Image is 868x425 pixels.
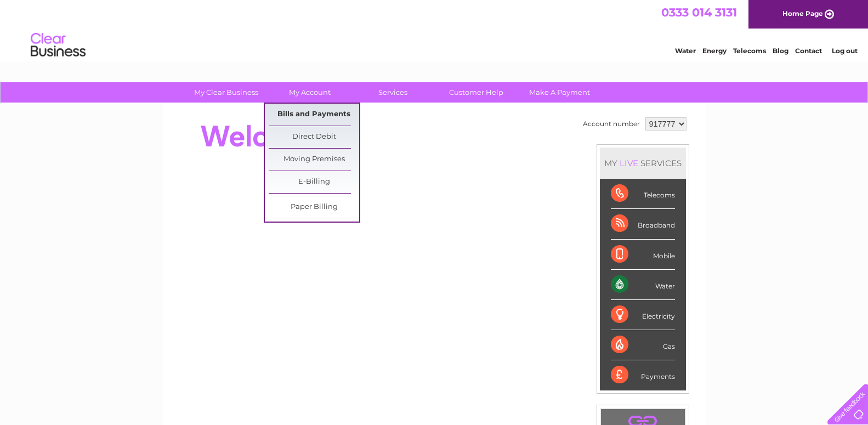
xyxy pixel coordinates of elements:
[269,196,359,218] a: Paper Billing
[611,240,675,270] div: Mobile
[611,209,675,239] div: Broadband
[832,47,858,55] a: Log out
[30,29,86,62] img: logo.png
[181,82,271,103] a: My Clear Business
[269,149,359,171] a: Moving Premises
[580,115,643,133] td: Account number
[264,82,355,103] a: My Account
[611,179,675,209] div: Telecoms
[661,5,737,19] a: 0333 014 3131
[269,104,359,126] a: Bills and Payments
[611,300,675,330] div: Electricity
[611,270,675,300] div: Water
[795,47,822,55] a: Contact
[773,47,788,55] a: Blog
[431,82,521,103] a: Customer Help
[617,158,640,168] div: LIVE
[514,82,605,103] a: Make A Payment
[269,171,359,193] a: E-Billing
[269,126,359,148] a: Direct Debit
[611,330,675,360] div: Gas
[175,6,694,53] div: Clear Business is a trading name of Verastar Limited (registered in [GEOGRAPHIC_DATA] No. 3667643...
[675,47,696,55] a: Water
[600,148,686,179] div: MY SERVICES
[348,82,438,103] a: Services
[733,47,766,55] a: Telecoms
[611,360,675,390] div: Payments
[702,47,727,55] a: Energy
